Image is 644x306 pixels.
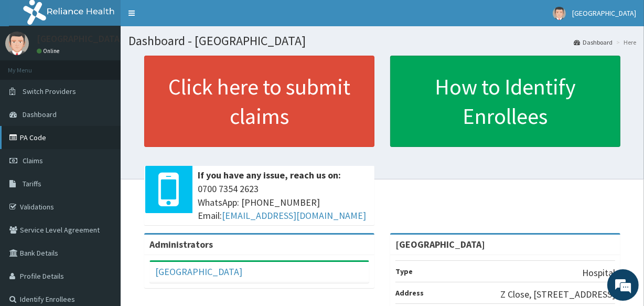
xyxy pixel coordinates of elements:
[390,56,620,147] a: How to Identify Enrollees
[614,38,636,47] li: Here
[155,266,242,278] a: [GEOGRAPHIC_DATA]
[198,182,369,223] span: 0700 7354 2623 WhatsApp: [PHONE_NUMBER] Email:
[553,7,566,20] img: User Image
[582,266,615,280] p: Hospital
[395,288,424,298] b: Address
[5,31,29,55] img: User Image
[500,288,615,301] p: Z Close, [STREET_ADDRESS]
[222,209,366,221] a: [EMAIL_ADDRESS][DOMAIN_NAME]
[574,38,613,47] a: Dashboard
[23,110,57,119] span: Dashboard
[23,156,43,165] span: Claims
[144,56,374,147] a: Click here to submit claims
[128,34,636,48] h1: Dashboard - [GEOGRAPHIC_DATA]
[572,8,636,18] span: [GEOGRAPHIC_DATA]
[37,47,62,55] a: Online
[395,267,413,276] b: Type
[198,169,341,181] b: If you have any issue, reach us on:
[23,87,76,96] span: Switch Providers
[37,34,123,44] p: [GEOGRAPHIC_DATA]
[395,238,485,250] strong: [GEOGRAPHIC_DATA]
[23,179,41,188] span: Tariffs
[149,238,213,250] b: Administrators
